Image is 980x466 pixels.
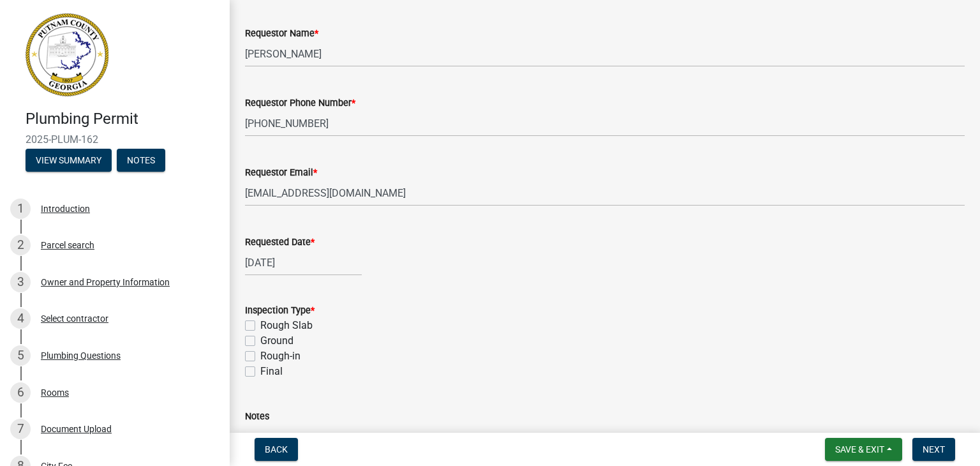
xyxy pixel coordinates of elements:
div: Select contractor [41,314,108,323]
img: Putnam County, Georgia [26,13,108,96]
h4: Plumbing Permit [26,110,219,128]
button: Next [912,438,955,461]
div: Document Upload [41,425,112,433]
label: Requestor Phone Number [245,99,355,108]
button: Save & Exit [825,438,902,461]
input: mm/dd/yyyy [245,250,362,276]
div: Plumbing Questions [41,351,121,360]
div: 1 [10,199,31,219]
label: Ground [260,333,293,349]
button: Notes [117,149,165,172]
div: 2 [10,235,31,255]
div: 3 [10,272,31,292]
button: View Summary [26,149,112,172]
div: 6 [10,382,31,403]
label: Requestor Name [245,29,318,38]
span: Save & Exit [835,444,884,455]
span: Next [923,444,945,455]
div: 4 [10,308,31,329]
div: 5 [10,345,31,366]
label: Inspection Type [245,306,315,315]
wm-modal-confirm: Notes [117,156,165,166]
label: Requestor Email [245,169,317,177]
div: Parcel search [41,241,94,250]
label: Notes [245,412,269,421]
div: Owner and Property Information [41,278,170,287]
wm-modal-confirm: Summary [26,156,112,166]
div: Introduction [41,204,90,213]
label: Requested Date [245,238,315,247]
div: Rooms [41,388,69,397]
span: Back [265,444,288,455]
button: Back [255,438,298,461]
div: 7 [10,419,31,439]
span: 2025-PLUM-162 [26,133,204,146]
label: Final [260,364,283,379]
label: Rough-in [260,349,301,364]
label: Rough Slab [260,318,313,333]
